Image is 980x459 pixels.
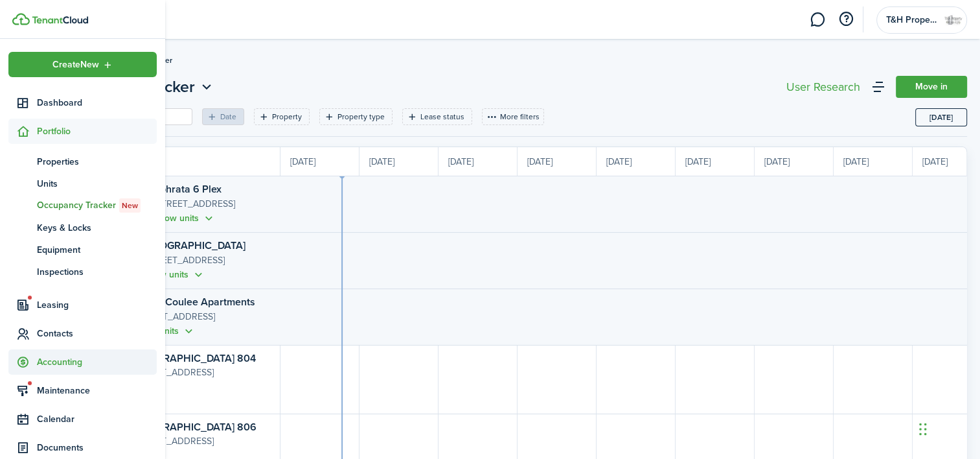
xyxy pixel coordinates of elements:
button: More filters [482,108,544,125]
span: Keys & Locks [37,221,157,235]
span: Maintenance [37,384,157,397]
div: [DATE] [676,147,755,176]
img: TenantCloud [12,13,30,25]
a: Keys & Locks [8,217,157,239]
span: Units [37,177,157,191]
button: Show units [154,211,216,226]
p: [STREET_ADDRESS] [133,434,275,448]
filter-tag: Open filter [254,108,310,125]
a: Occupancy TrackerNew [8,194,157,217]
span: New [122,200,138,211]
span: Properties [37,155,157,169]
div: User Research [786,81,860,93]
div: [DATE] [518,147,597,176]
a: Messaging [805,3,830,36]
img: T&H Property Group, LLC [943,10,964,30]
a: Grand Coulee Apartments [134,294,255,309]
filter-tag: Open filter [319,108,393,125]
span: Accounting [37,355,157,369]
a: Dashboard [8,90,157,115]
span: Create New [52,60,99,69]
img: TenantCloud [32,16,88,24]
filter-tag-label: Lease status [420,111,464,123]
p: [STREET_ADDRESS] [133,366,274,379]
span: Inspections [37,265,157,279]
button: Open menu [8,52,157,77]
filter-tag-label: Property type [337,111,385,123]
span: Calendar [37,412,157,426]
a: [GEOGRAPHIC_DATA] 806 [133,419,256,434]
span: Portfolio [37,124,157,138]
span: Dashboard [37,96,157,110]
a: Properties [8,150,157,172]
filter-tag: Open filter [402,108,472,125]
button: User Research [783,78,863,96]
button: Open resource center [835,8,857,30]
div: [DATE] [755,147,834,176]
span: Occupancy Tracker [37,198,157,213]
filter-tag-label: Property [272,111,302,123]
p: [STREET_ADDRESS] [154,197,275,211]
span: Equipment [37,243,157,257]
span: Contacts [37,327,157,340]
div: [DATE] [834,147,913,176]
div: [DATE] [597,147,676,176]
a: Equipment [8,239,157,261]
p: [STREET_ADDRESS] [144,253,275,268]
a: [GEOGRAPHIC_DATA] [144,238,245,253]
div: Drag [919,410,927,449]
div: [DATE] [359,147,439,176]
div: [DATE] [439,147,518,176]
span: Leasing [37,298,157,312]
a: Ephrata 6 Plex [154,182,222,196]
a: Units [8,172,157,194]
button: Today [915,108,967,126]
iframe: Chat Widget [915,397,980,459]
div: [DATE] [280,147,359,176]
span: T&H Property Group, LLC [886,16,938,25]
a: [GEOGRAPHIC_DATA] 804 [133,351,256,366]
a: Inspections [8,261,157,283]
button: Show units [144,267,205,282]
a: Move in [896,76,967,98]
span: Documents [37,441,157,454]
p: [STREET_ADDRESS] [134,310,275,324]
